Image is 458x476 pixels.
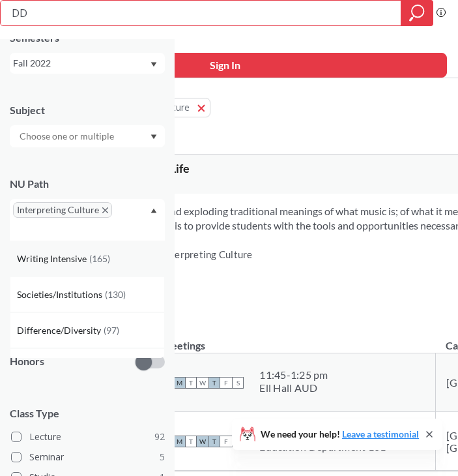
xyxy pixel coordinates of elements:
span: S [232,377,244,389]
div: 11:45 - 1:25 pm [259,368,328,381]
span: T [185,377,197,389]
label: Seminar [11,449,165,466]
span: Difference/Diversity [17,323,104,338]
div: Ell Hall AUD [259,381,328,394]
div: Subject [10,103,165,117]
svg: X to remove pill [102,207,108,213]
th: Meetings [151,325,435,353]
span: T [185,436,197,447]
span: M [173,436,185,447]
span: 92 [154,430,165,444]
div: Dropdown arrow [10,125,165,147]
span: We need your help! [261,430,419,439]
span: W [197,436,208,447]
span: Interpreting CultureX to remove pill [13,202,112,218]
svg: Dropdown arrow [150,62,157,67]
span: Writing Intensive [17,252,89,266]
input: Class, professor, course number, "phrase" [10,2,392,24]
a: Leave a testimonial [342,428,419,439]
span: F [220,377,232,389]
span: W [197,377,208,389]
span: 5 [160,450,165,464]
button: Sign In [3,53,447,78]
span: M [173,377,185,389]
div: Interpreting CultureX to remove pillDropdown arrowWriting Intensive(165)Societies/Institutions(13... [10,199,165,241]
div: Fall 2022Dropdown arrow [10,53,165,74]
span: ( 165 ) [89,253,110,264]
svg: magnifying glass [409,4,425,22]
span: T [208,436,220,447]
svg: Dropdown arrow [150,134,157,140]
span: ( 97 ) [104,325,119,336]
span: T [208,377,220,389]
span: Class Type [10,406,165,421]
span: ( 130 ) [105,289,126,300]
label: Lecture [11,428,165,445]
svg: Dropdown arrow [150,208,157,213]
span: Societies/Institutions [17,288,105,302]
span: F [220,436,232,447]
div: Fall 2022 [13,56,149,70]
input: Choose one or multiple [13,128,122,144]
div: NU Path [10,177,165,191]
p: Honors [10,354,44,369]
